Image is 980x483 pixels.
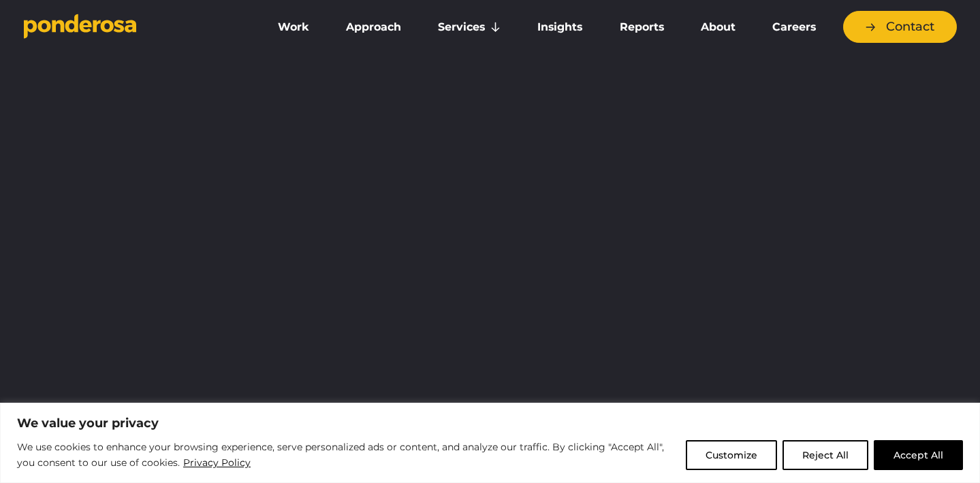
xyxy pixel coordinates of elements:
a: Approach [330,13,417,41]
button: Accept All [874,440,963,470]
a: Insights [522,13,598,41]
a: Reports [604,13,680,41]
a: Go to homepage [24,14,242,41]
a: Work [262,13,325,41]
a: Services [422,13,516,41]
p: We use cookies to enhance your browsing experience, serve personalized ads or content, and analyz... [17,439,676,471]
button: Reject All [783,440,868,470]
a: Privacy Policy [183,454,251,471]
a: About [685,13,751,41]
button: Customize [686,440,777,470]
a: Careers [757,13,832,41]
a: Contact [843,11,957,43]
p: We value your privacy [17,415,963,431]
